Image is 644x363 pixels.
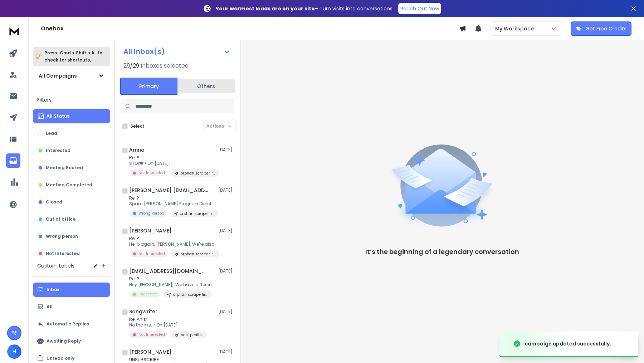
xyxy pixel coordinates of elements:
p: [DATE] [218,228,234,234]
button: Meeting Completed [33,178,110,192]
p: Closed [46,199,62,205]
p: Press to check for shortcuts. [44,49,102,64]
h1: [PERSON_NAME] [EMAIL_ADDRESS][DOMAIN_NAME] [129,187,208,194]
p: Wrong person [46,234,78,239]
button: H [7,344,21,359]
h1: All Inbox(s) [123,48,165,55]
h1: Songwriter [129,308,157,315]
label: Select [131,123,145,129]
button: Lead [33,126,110,141]
p: Meeting Booked [46,165,83,171]
button: Automatic Replies [33,317,110,331]
h1: [PERSON_NAME] [129,227,172,234]
button: Get Free Credits [571,21,631,36]
button: All Status [33,109,110,123]
p: [DATE] [218,147,234,153]
p: Wrong Person [138,211,164,216]
p: Spam [PERSON_NAME] Program Director [129,201,215,207]
p: Lead [46,131,57,136]
p: Get Free Credits [586,25,626,32]
h3: Inboxes selected [141,62,189,70]
button: Primary [120,78,177,95]
p: Re: ? [129,276,215,282]
p: Re: ? [129,155,215,161]
p: – Turn visits into conversations [216,5,392,12]
div: campaign updated successfully. [525,340,611,347]
p: Not Interested [138,332,165,337]
button: All Campaigns [33,69,110,83]
p: Awaiting Reply [47,338,81,344]
p: Hello again, [PERSON_NAME], We're also [129,241,215,247]
p: Hey [PERSON_NAME], We have different packages [129,282,215,288]
button: All [33,300,110,314]
p: STOP!!! > On [DATE], [129,161,215,166]
h1: [PERSON_NAME] [129,348,172,355]
p: Automatic Replies [47,321,89,327]
button: Wrong person [33,229,110,244]
button: Closed [33,195,110,209]
p: orphan scrape first 1k [181,171,215,176]
span: Cmd + Shift + k [59,49,96,57]
h1: Amna [129,146,145,153]
img: logo [7,24,21,38]
p: Not Interested [138,251,165,256]
p: It’s the beginning of a legendary conversation [365,247,519,257]
h1: Onebox [41,24,459,33]
p: orphan scrape first 1k [180,211,214,216]
p: Out of office [46,216,75,222]
p: Re: ? [129,236,215,241]
button: Awaiting Reply [33,334,110,348]
h3: Filters [33,95,110,105]
h1: All Campaigns [39,72,77,79]
p: orphan scrape first 1k [181,251,215,257]
button: Interested [33,143,110,158]
button: Inbox [33,283,110,297]
h1: [EMAIL_ADDRESS][DOMAIN_NAME] [129,268,208,275]
p: Re: ? [129,195,215,201]
span: 29 / 29 [123,62,139,70]
button: All Inbox(s) [118,44,236,59]
p: Re: Anis? [129,317,206,322]
p: Interested [46,148,70,153]
p: Reach Out Now [400,5,439,12]
p: orphan scrape first 1k [173,292,208,297]
p: All [47,304,53,310]
p: Interested [138,291,157,297]
button: Not Interested [33,246,110,261]
p: Not Interested [46,251,80,256]
p: non-profits [181,332,202,338]
a: Reach Out Now [398,3,441,14]
strong: Your warmest leads are on your site [216,5,315,12]
p: [DATE] [218,268,234,274]
p: UNSUBSCRIBE [129,357,209,363]
p: [DATE] [218,349,234,355]
h3: Custom Labels [37,262,74,269]
p: Meeting Completed [46,182,92,188]
p: Unread only [47,355,74,361]
p: [DATE] [218,187,234,193]
p: My Workspace [495,25,537,32]
button: Others [177,78,235,94]
button: Out of office [33,212,110,226]
button: Meeting Booked [33,161,110,175]
p: All Status [47,113,69,119]
p: [DATE] [218,309,234,314]
p: No thanks. > On [DATE] [129,322,206,328]
p: Not Interested [138,170,165,176]
p: Inbox [47,287,59,293]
